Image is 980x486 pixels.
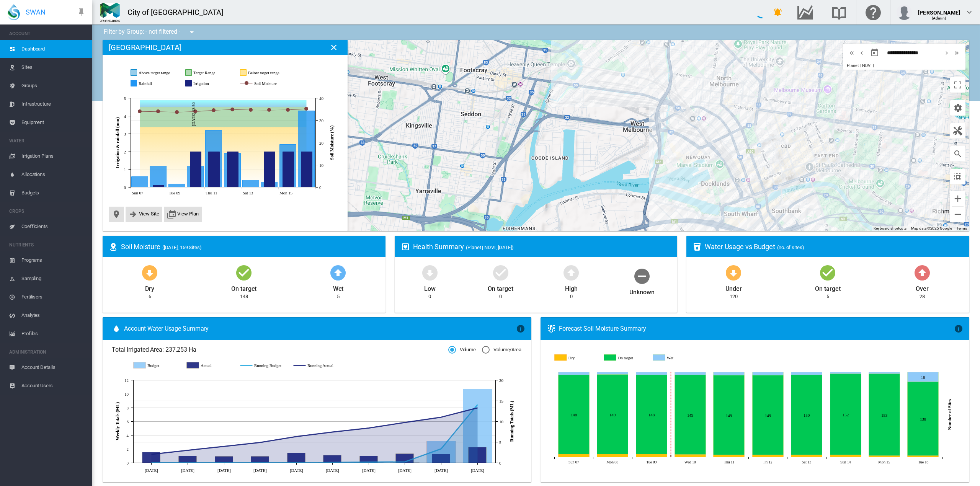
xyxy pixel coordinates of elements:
g: Dry [555,354,599,361]
button: icon-menu-down [184,24,199,40]
md-icon: icon-cog [953,103,962,113]
g: Actual [187,362,232,369]
div: Filter by Group: - not filtered - [98,24,202,40]
img: Z [100,3,120,22]
tspan: Wed 10 [684,460,696,464]
circle: Running Actual 26 Aug 9.76 [403,421,406,424]
span: Account Details [21,358,86,377]
span: Map data ©2025 Google [911,226,952,230]
tspan: Weekly Totals (ML) [115,402,120,440]
g: On target Sep 13, 2025 150 [791,375,822,455]
span: Fertilisers [21,288,86,306]
tspan: Tue 09 [646,460,657,464]
md-icon: icon-heart-box-outline [401,242,410,251]
div: Soil Moisture [121,242,379,251]
md-icon: icon-checkbox-marked-circle [492,263,510,282]
g: Wet Sep 07, 2025 5 [559,372,590,375]
md-icon: icon-chevron-double-right [952,48,961,57]
h2: [GEOGRAPHIC_DATA] [109,43,181,52]
md-icon: icon-water [112,324,121,333]
g: Rainfall Sep 08, 2025 1.2 [150,166,167,188]
tspan: 0 [124,185,126,190]
tspan: Tue 09 [169,191,180,195]
span: Profiles [21,325,86,343]
g: On target Sep 09, 2025 148 [636,375,667,454]
button: icon-chevron-left [857,48,867,57]
md-radio-button: Volume [448,346,476,354]
span: Programs [21,251,86,269]
circle: Soil Moisture Sep 09, 2025 33.72551063943824 [175,111,178,114]
circle: Soil Moisture Sep 13, 2025 34.704824426180934 [249,108,252,111]
md-icon: Go to the Data Hub [796,8,814,17]
div: Water Usage vs Budget [705,242,963,251]
div: 5 [826,293,829,300]
g: Wet Sep 09, 2025 5 [636,372,667,375]
tspan: [DATE] [326,468,339,473]
g: Running Actual [294,362,339,369]
g: Soil Moisture [240,80,293,87]
circle: Soil Moisture Sep 08, 2025 33.92421145713179 [157,110,160,113]
span: | [873,63,874,68]
tspan: [DATE] [434,468,448,473]
a: Terms [956,226,967,230]
span: ADMINISTRATION [9,346,86,358]
g: Actual 8 Jul 1.54 [142,452,160,463]
circle: Running Actual 29 Jul 4.94 [258,441,261,444]
md-icon: icon-chevron-left [857,48,866,57]
md-icon: icon-information [516,324,525,333]
g: Wet Sep 16, 2025 18 [908,372,939,382]
md-icon: icon-select-all [953,172,962,181]
g: Wet Sep 10, 2025 5 [675,372,706,375]
md-icon: icon-arrow-right-bold [129,210,138,219]
tspan: Thu 11 [724,460,735,464]
tspan: Sun 14 [840,460,851,464]
md-icon: icon-information [954,324,963,333]
md-icon: icon-map-marker-radius [109,242,118,251]
div: 0 [428,293,431,300]
tspan: 2 [124,150,126,154]
g: Dry Sep 09, 2025 6 [636,454,667,457]
circle: Soil Moisture Sep 15, 2025 34.753852508708604 [286,108,289,111]
g: Above target range [131,69,178,76]
div: 148 [240,293,248,300]
span: Planet | NDVI [847,63,872,68]
span: Account Users [21,377,86,395]
tspan: 0 [127,461,129,465]
circle: Soil Moisture Sep 12, 2025 34.89315775951427 [231,108,234,111]
tspan: [DATE] [398,468,412,473]
md-icon: icon-chevron-right [942,48,951,57]
g: On target Sep 16, 2025 138 [908,382,939,456]
tspan: 30 [319,118,323,123]
button: icon-map-marker [112,210,121,219]
span: Infrastructure [21,95,86,113]
tspan: 0 [319,185,322,190]
g: Budget [134,362,179,369]
span: Analytes [21,306,86,325]
tspan: Number of Sites [947,399,952,430]
g: Running Budget [240,362,286,369]
button: Close [326,40,341,55]
md-icon: icon-checkbox-marked-circle [235,263,253,282]
span: Budgets [21,184,86,202]
button: Toggle fullscreen view [950,77,965,93]
g: On target [604,354,648,361]
div: 0 [570,293,573,300]
tspan: Thu 11 [206,191,217,195]
div: 28 [920,293,925,300]
g: Wet Sep 13, 2025 5 [791,372,822,375]
md-icon: icon-arrow-up-bold-circle [913,263,931,282]
tspan: Tue 16 [918,460,928,464]
button: icon-select-all [950,169,965,184]
g: Target Range [186,69,232,76]
img: profile.jpg [897,5,912,20]
tspan: 10 [319,163,323,168]
div: City of [GEOGRAPHIC_DATA] [127,7,230,18]
circle: Running Actual 12 Aug 7.45 [331,431,334,434]
img: SWAN-Landscape-Logo-Colour-drop.png [8,4,20,20]
tspan: 20 [499,378,503,383]
circle: Running Budget 15 Jul 0 [186,461,189,464]
div: Forecast Soil Moisture Summary [559,325,954,333]
md-icon: icon-bell-ring [773,8,782,17]
tspan: 2 [127,447,129,452]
